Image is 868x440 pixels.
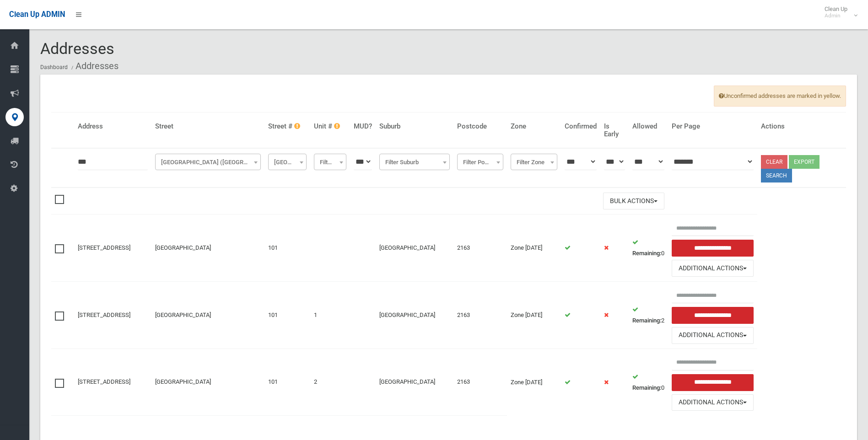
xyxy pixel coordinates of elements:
span: Belar Avenue (VILLAWOOD) [155,154,261,170]
td: 101 [264,215,310,282]
span: Addresses [40,39,114,58]
td: Zone [DATE] [507,215,561,282]
a: Clear [761,155,787,169]
button: Additional Actions [672,327,754,344]
td: Zone [DATE] [507,349,561,415]
span: Filter Zone [513,156,555,169]
h4: Address [78,123,148,130]
h4: Actions [761,123,842,130]
td: [GEOGRAPHIC_DATA] [151,282,264,349]
h4: Suburb [379,123,450,130]
td: 101 [264,349,310,415]
h4: Is Early [604,123,625,138]
span: Filter Suburb [379,154,450,170]
span: Unconfirmed addresses are marked in yellow. [714,86,846,107]
h4: Street [155,123,261,130]
span: Filter Zone [511,154,557,170]
td: 2163 [453,282,507,349]
h4: Confirmed [565,123,597,130]
span: Belar Avenue (VILLAWOOD) [157,156,259,169]
small: Admin [825,12,847,19]
td: 101 [264,282,310,349]
h4: Street # [268,123,307,130]
button: Additional Actions [672,394,754,411]
button: Export [789,155,819,169]
td: Zone [DATE] [507,282,561,349]
a: [STREET_ADDRESS] [78,244,130,251]
td: [GEOGRAPHIC_DATA] [376,282,454,349]
td: 2163 [453,215,507,282]
h4: MUD? [354,123,372,130]
strong: Remaining: [632,250,661,257]
h4: Postcode [457,123,503,130]
a: [STREET_ADDRESS] [78,311,130,318]
h4: Zone [511,123,557,130]
td: 2 [310,349,350,415]
td: 0 [629,349,668,415]
span: Filter Suburb [382,156,448,169]
td: 2163 [453,349,507,415]
span: Filter Unit # [316,156,344,169]
button: Search [761,169,792,182]
strong: Remaining: [632,317,661,324]
span: Filter Unit # [314,154,346,170]
td: [GEOGRAPHIC_DATA] [376,215,454,282]
li: Addresses [69,58,119,75]
td: 2 [629,282,668,349]
a: [STREET_ADDRESS] [78,378,130,385]
td: 0 [629,215,668,282]
span: Filter Postcode [457,154,503,170]
span: Filter Street # [270,156,304,169]
h4: Unit # [314,123,346,130]
span: Filter Street # [268,154,307,170]
td: 1 [310,282,350,349]
button: Additional Actions [672,260,754,277]
span: Filter Postcode [459,156,501,169]
td: [GEOGRAPHIC_DATA] [376,349,454,415]
h4: Allowed [632,123,664,130]
strong: Remaining: [632,384,661,391]
td: [GEOGRAPHIC_DATA] [151,349,264,415]
td: [GEOGRAPHIC_DATA] [151,215,264,282]
span: Clean Up ADMIN [9,10,65,19]
h4: Per Page [672,123,754,130]
span: Clean Up [820,5,857,19]
button: Bulk Actions [603,193,664,209]
a: Dashboard [40,64,68,70]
